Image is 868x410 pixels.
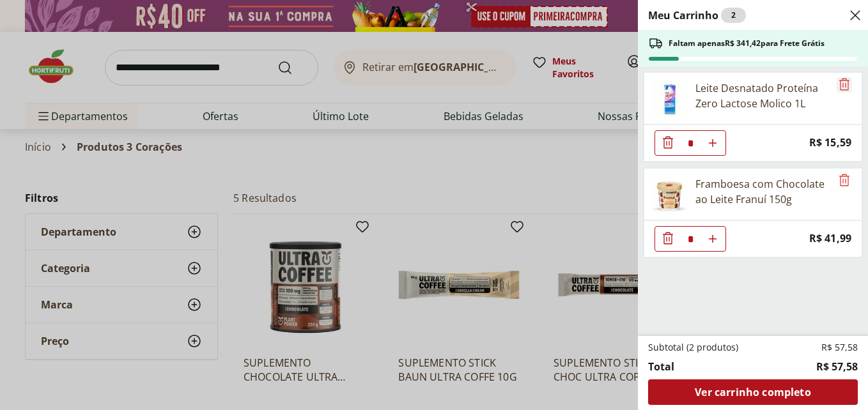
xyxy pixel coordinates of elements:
button: Aumentar Quantidade [700,226,725,252]
span: Subtotal (2 produtos) [648,341,738,354]
div: Framboesa com Chocolate ao Leite Franuí 150g [695,176,831,207]
span: Faltam apenas R$ 341,42 para Frete Grátis [669,38,825,49]
button: Remove [837,173,852,188]
button: Remove [837,77,852,93]
button: Aumentar Quantidade [700,130,725,156]
h2: Meu Carrinho [648,8,746,23]
span: R$ 41,99 [809,230,851,247]
img: Principal [652,176,688,212]
span: Total [648,359,674,374]
div: 2 [721,8,746,23]
button: Diminuir Quantidade [655,130,681,156]
span: R$ 57,58 [821,341,858,354]
span: Ver carrinho completo [695,387,810,397]
input: Quantidade Atual [681,131,700,155]
span: R$ 15,59 [809,134,851,151]
img: Principal [652,80,688,116]
input: Quantidade Atual [681,227,700,251]
div: Leite Desnatado Proteína Zero Lactose Molico 1L [695,80,831,111]
span: R$ 57,58 [816,359,858,374]
button: Diminuir Quantidade [655,226,681,252]
a: Ver carrinho completo [648,379,858,405]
